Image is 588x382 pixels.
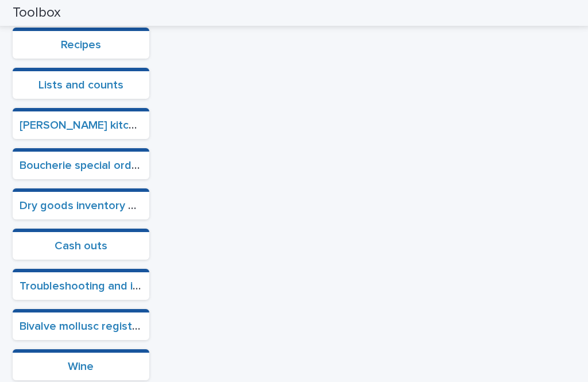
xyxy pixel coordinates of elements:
a: Troubleshooting and instructions [20,280,191,292]
a: Dry goods inventory and ordering [20,200,195,211]
a: Bivalve mollusc register [20,321,143,332]
a: Cash outs [55,240,107,252]
a: Lists and counts [38,79,123,91]
a: Wine [68,361,94,372]
a: Recipes [61,39,101,51]
a: [PERSON_NAME] kitchen ordering [20,119,195,131]
h2: Toolbox [13,5,61,21]
a: Boucherie special orders [20,160,148,171]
